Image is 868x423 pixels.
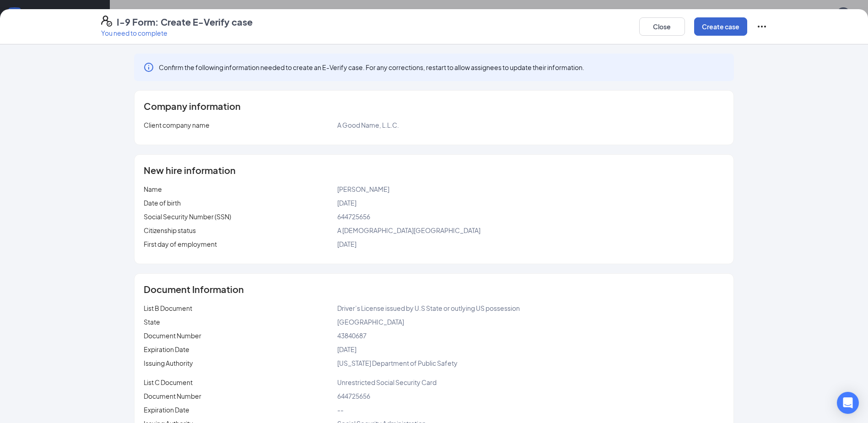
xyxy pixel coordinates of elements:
[337,392,370,400] span: 644725656
[337,185,389,193] span: [PERSON_NAME]
[144,166,236,175] span: New hire information
[337,318,404,326] span: [GEOGRAPHIC_DATA]
[144,285,244,294] span: Document Information
[337,378,437,386] span: Unrestricted Social Security Card
[337,331,367,340] span: 43840687
[144,359,193,367] span: Issuing Authority
[101,16,112,27] svg: FormI9EVerifyIcon
[144,226,196,234] span: Citizenship status
[101,28,253,38] p: You need to complete
[337,406,344,414] span: --
[837,392,859,414] div: Open Intercom Messenger
[143,62,154,73] svg: Info
[117,16,253,28] h4: I-9 Form: Create E-Verify case
[337,359,458,367] span: [US_STATE] Department of Public Safety
[144,345,189,353] span: Expiration Date
[337,212,370,221] span: 644725656
[144,185,162,193] span: Name
[144,199,181,207] span: Date of birth
[337,121,399,129] span: A Good Name, L.L.C.
[144,304,192,312] span: List B Document
[159,63,584,72] span: Confirm the following information needed to create an E-Verify case. For any corrections, restart...
[756,21,767,32] svg: Ellipses
[694,17,747,36] button: Create case
[337,226,480,234] span: A [DEMOGRAPHIC_DATA][GEOGRAPHIC_DATA]
[144,378,193,386] span: List C Document
[144,392,201,400] span: Document Number
[337,304,520,312] span: Driver’s License issued by U.S State or outlying US possession
[639,17,685,36] button: Close
[144,406,189,414] span: Expiration Date
[144,212,231,221] span: Social Security Number (SSN)
[144,240,217,248] span: First day of employment
[144,318,160,326] span: State
[337,240,356,248] span: [DATE]
[144,102,241,111] span: Company information
[144,331,201,340] span: Document Number
[337,199,356,207] span: [DATE]
[337,345,356,353] span: [DATE]
[144,121,210,129] span: Client company name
